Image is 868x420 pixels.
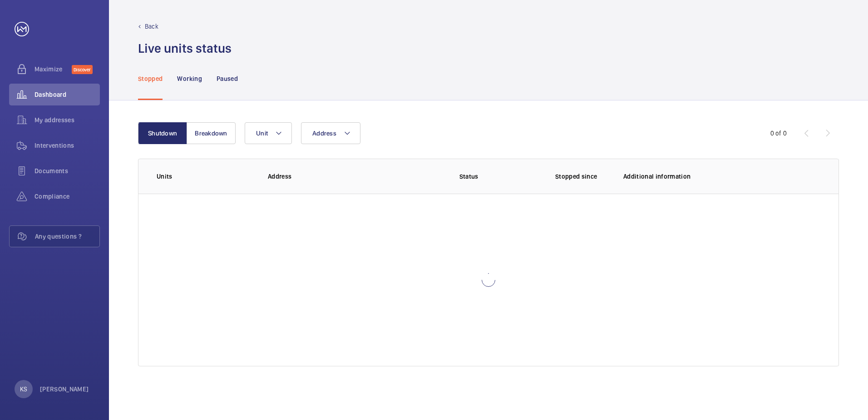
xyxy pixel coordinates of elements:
button: Shutdown [138,122,187,144]
p: Status [403,172,534,181]
p: [PERSON_NAME] [40,385,89,394]
span: Interventions [35,141,100,150]
button: Address [301,122,360,144]
p: Address [268,172,397,181]
h1: Live units status [138,40,232,57]
p: KS [20,385,27,394]
p: Stopped since [555,172,609,181]
span: Maximize [35,65,72,74]
div: 0 of 0 [770,129,787,138]
p: Working [177,74,202,83]
button: Unit [245,122,292,144]
p: Back [145,22,158,31]
p: Paused [217,74,238,83]
span: Documents [35,166,100,175]
button: Breakdown [187,122,236,144]
span: Dashboard [35,90,100,99]
span: My addresses [35,115,100,125]
p: Units [157,172,253,181]
span: Compliance [35,192,100,201]
span: Unit [256,130,268,137]
p: Stopped [138,74,163,83]
p: Additional information [623,172,820,181]
span: Address [312,130,336,137]
span: Any questions ? [35,232,99,241]
span: Discover [72,65,93,74]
